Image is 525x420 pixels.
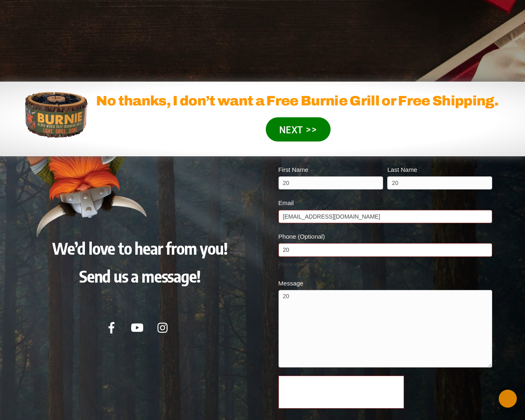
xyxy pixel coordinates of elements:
[96,94,498,108] span: No thanks, I don’t want a Free Burnie Grill or Free Shipping.
[128,323,150,331] a: youtube
[25,156,148,238] img: Burnie Grill – 2021 – Get More Burnie
[266,117,331,142] button: NEXT >>
[102,323,124,331] a: facebook
[278,231,492,243] label: Phone (Optional)
[25,91,88,138] img: burniegrill.com-medium-200
[52,238,228,258] span: We’d love to hear from you!
[278,198,492,210] label: Email
[278,164,383,176] label: First Name
[153,323,176,331] a: instagram
[278,376,404,409] iframe: reCAPTCHA
[278,278,492,290] label: Message
[266,123,331,135] a: NEXT >>
[387,164,492,176] label: Last Name
[79,266,200,286] span: Send us a message!
[278,259,492,270] div: Phone is invalid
